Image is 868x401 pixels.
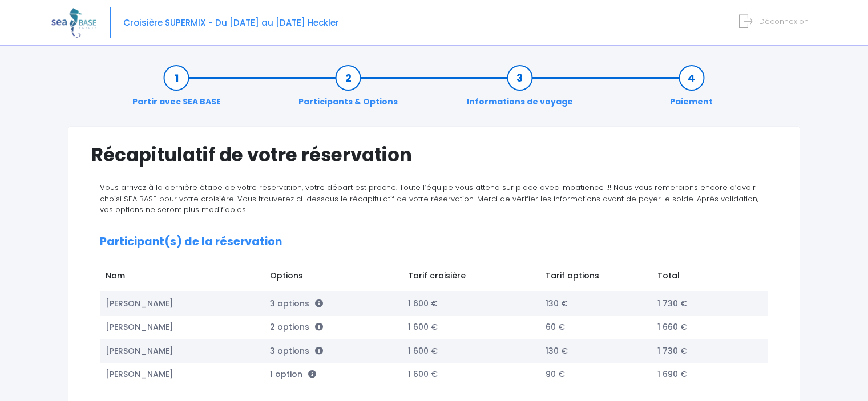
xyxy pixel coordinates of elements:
[100,339,265,363] td: [PERSON_NAME]
[540,315,652,339] td: 60 €
[402,315,540,339] td: 1 600 €
[652,315,757,339] td: 1 660 €
[652,339,757,363] td: 1 730 €
[265,264,402,291] td: Options
[540,339,652,363] td: 130 €
[652,363,757,386] td: 1 690 €
[100,182,758,215] span: Vous arrivez à la dernière étape de votre réservation, votre départ est proche. Toute l’équipe vo...
[270,345,323,357] span: 3 options
[664,72,718,108] a: Paiement
[540,363,652,386] td: 90 €
[540,264,652,291] td: Tarif options
[91,144,777,166] h1: Récapitulatif de votre réservation
[100,363,265,386] td: [PERSON_NAME]
[293,72,403,108] a: Participants & Options
[100,292,265,316] td: [PERSON_NAME]
[402,292,540,316] td: 1 600 €
[127,72,227,108] a: Partir avec SEA BASE
[540,292,652,316] td: 130 €
[402,264,540,291] td: Tarif croisière
[402,363,540,386] td: 1 600 €
[461,72,579,108] a: Informations de voyage
[402,339,540,363] td: 1 600 €
[652,292,757,316] td: 1 730 €
[100,264,265,291] td: Nom
[270,321,323,333] span: 2 options
[100,315,265,339] td: [PERSON_NAME]
[123,17,339,29] span: Croisière SUPERMIX - Du [DATE] au [DATE] Heckler
[759,16,809,27] span: Déconnexion
[652,264,757,291] td: Total
[100,236,768,249] h2: Participant(s) de la réservation
[270,298,323,309] span: 3 options
[270,368,316,380] span: 1 option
